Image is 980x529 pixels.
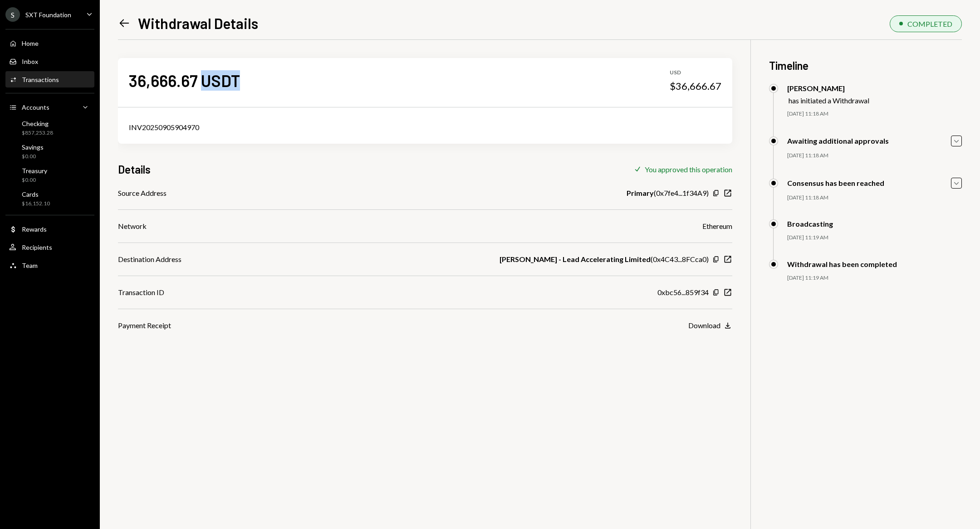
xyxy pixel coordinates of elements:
div: Transaction ID [118,287,164,298]
div: Checking [22,120,53,127]
div: $857,253.28 [22,129,53,137]
div: 36,666.67 USDT [129,70,240,91]
div: Payment Receipt [118,320,171,331]
a: Transactions [5,71,94,87]
div: $16,152.10 [22,200,50,208]
div: SXT Foundation [25,11,71,19]
div: Withdrawal has been completed [787,260,897,268]
a: Checking$857,253.28 [5,117,94,139]
div: [DATE] 11:18 AM [787,194,962,202]
a: Rewards [5,221,94,237]
div: 0xbc56...859f34 [657,287,709,298]
a: Team [5,257,94,273]
div: [DATE] 11:18 AM [787,110,962,118]
div: ( 0x7fe4...1f34A9 ) [627,188,709,199]
div: Treasury [22,167,47,175]
div: Network [118,221,147,232]
b: Primary [627,188,654,199]
div: $0.00 [22,176,47,184]
div: S [5,7,20,22]
div: Consensus has been reached [787,179,884,187]
a: Recipients [5,239,94,255]
div: [DATE] 11:18 AM [787,152,962,160]
div: Awaiting additional approvals [787,136,889,145]
button: Download [688,321,732,331]
div: ( 0x4C43...8FCca0 ) [500,254,709,265]
div: USD [670,69,721,77]
a: Cards$16,152.10 [5,188,94,209]
div: $0.00 [22,153,44,160]
h3: Details [118,162,151,177]
a: Treasury$0.00 [5,164,94,186]
div: COMPLETED [907,19,952,28]
a: Savings$0.00 [5,141,94,162]
a: Inbox [5,53,94,69]
h1: Withdrawal Details [138,14,258,32]
div: Download [688,321,720,330]
div: Ethereum [702,221,732,232]
div: has initiated a Withdrawal [789,96,869,105]
div: Destination Address [118,254,181,265]
div: Cards [22,190,50,198]
div: Source Address [118,188,167,199]
div: Recipients [22,243,52,251]
h3: Timeline [769,58,962,73]
div: Broadcasting [787,219,833,228]
a: Home [5,35,94,51]
div: Home [22,39,39,47]
div: $36,666.67 [670,80,721,92]
div: [DATE] 11:19 AM [787,274,962,282]
div: Accounts [22,103,49,111]
div: Transactions [22,76,59,83]
div: [DATE] 11:19 AM [787,234,962,242]
div: You approved this operation [645,165,732,174]
div: INV20250905904970 [129,122,721,133]
div: Team [22,262,38,269]
b: [PERSON_NAME] - Lead Accelerating Limited [500,254,651,265]
div: Savings [22,143,44,151]
div: Inbox [22,58,38,65]
div: Rewards [22,225,47,233]
a: Accounts [5,99,94,115]
div: [PERSON_NAME] [787,84,869,92]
